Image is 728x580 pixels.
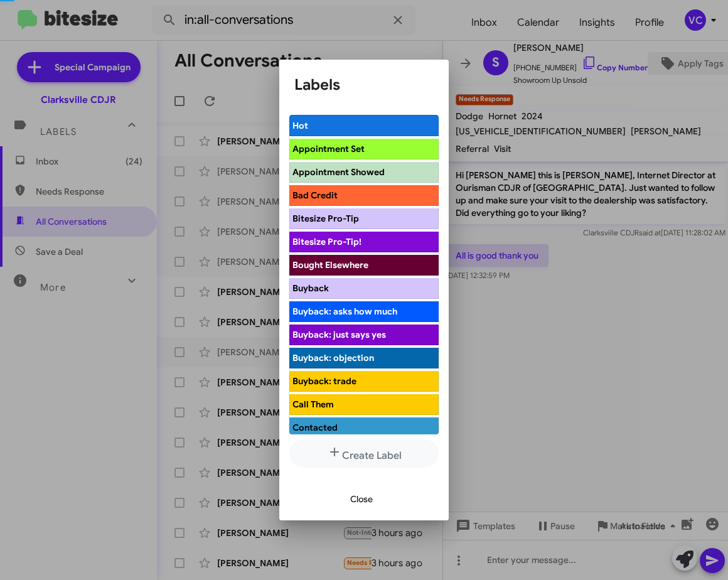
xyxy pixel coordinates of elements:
[292,236,361,247] span: Bitesize Pro-Tip!
[292,422,338,433] span: Contacted
[289,439,439,468] button: Create Label
[292,399,334,410] span: Call Them
[292,375,356,387] span: Buyback: trade
[292,282,329,294] span: Buyback
[292,259,368,271] span: Bought Elsewhere
[292,143,365,154] span: Appointment Set
[340,488,383,510] button: Close
[292,306,397,317] span: Buyback: asks how much
[294,75,434,95] h1: Labels
[350,488,373,510] span: Close
[292,213,359,224] span: Bitesize Pro-Tip
[292,190,338,201] span: Bad Credit
[292,120,308,131] span: Hot
[292,166,385,178] span: Appointment Showed
[292,352,374,363] span: Buyback: objection
[292,329,386,340] span: Buyback: just says yes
